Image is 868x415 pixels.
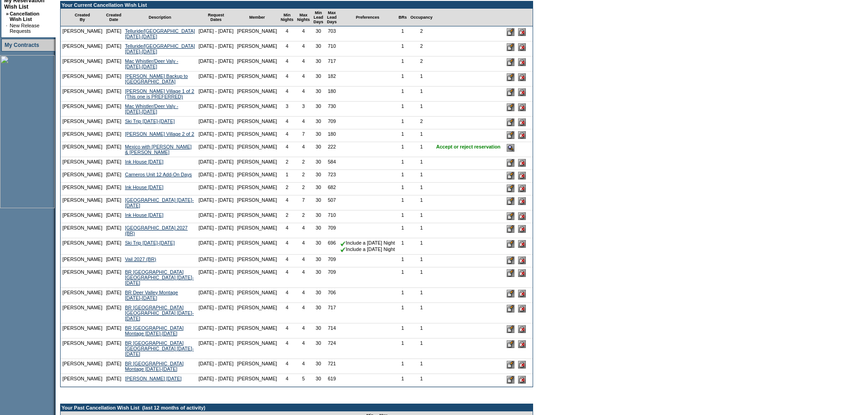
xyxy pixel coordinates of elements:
[279,255,295,267] td: 4
[199,256,234,262] nobr: [DATE] - [DATE]
[518,361,526,369] input: Delete this Request
[61,26,104,41] td: [PERSON_NAME]
[409,87,435,102] td: 1
[279,129,295,142] td: 4
[507,212,514,220] input: Edit this Request
[312,117,325,129] td: 30
[61,170,104,183] td: [PERSON_NAME]
[397,255,409,267] td: 1
[125,197,194,208] a: [GEOGRAPHIC_DATA] [DATE]-[DATE]
[295,183,312,195] td: 2
[507,269,514,277] input: Edit this Request
[518,118,526,126] input: Delete this Request
[104,223,123,238] td: [DATE]
[104,9,123,26] td: Created Date
[235,170,279,183] td: [PERSON_NAME]
[507,225,514,233] input: Edit this Request
[61,87,104,102] td: [PERSON_NAME]
[279,117,295,129] td: 4
[61,210,104,223] td: [PERSON_NAME]
[397,102,409,117] td: 1
[397,223,409,238] td: 1
[518,290,526,297] input: Delete this Request
[507,28,514,36] input: Edit this Request
[397,238,409,254] td: 1
[507,197,514,205] input: Edit this Request
[104,238,123,254] td: [DATE]
[104,102,123,117] td: [DATE]
[197,9,236,26] td: Request Dates
[279,238,295,254] td: 4
[123,9,197,26] td: Description
[409,255,435,267] td: 1
[518,376,526,384] input: Delete this Request
[199,184,234,190] nobr: [DATE] - [DATE]
[507,88,514,96] input: Edit this Request
[518,88,526,96] input: Delete this Request
[409,183,435,195] td: 1
[61,195,104,210] td: [PERSON_NAME]
[235,195,279,210] td: [PERSON_NAME]
[507,325,514,333] input: Edit this Request
[409,267,435,288] td: 1
[235,117,279,129] td: [PERSON_NAME]
[104,56,123,72] td: [DATE]
[518,325,526,333] input: Delete this Request
[325,87,339,102] td: 180
[125,103,178,114] a: Mac Whistler/Deer Valy - [DATE]-[DATE]
[125,159,164,164] a: Ink House [DATE]
[199,103,234,109] nobr: [DATE] - [DATE]
[125,184,164,190] a: Ink House [DATE]
[279,72,295,87] td: 4
[295,117,312,129] td: 4
[397,288,409,303] td: 1
[312,183,325,195] td: 30
[325,210,339,223] td: 710
[235,142,279,157] td: [PERSON_NAME]
[507,376,514,384] input: Edit this Request
[397,72,409,87] td: 1
[518,28,526,36] input: Delete this Request
[125,88,194,99] a: [PERSON_NAME] Village 1 of 2 (This one is PREFERRED)
[279,267,295,288] td: 4
[312,157,325,170] td: 30
[279,102,295,117] td: 3
[125,225,188,236] a: [GEOGRAPHIC_DATA] 2027 (BR)
[507,131,514,139] input: Edit this Request
[279,157,295,170] td: 2
[312,170,325,183] td: 30
[409,102,435,117] td: 1
[409,41,435,56] td: 2
[199,305,234,310] nobr: [DATE] - [DATE]
[312,87,325,102] td: 30
[61,1,533,9] td: Your Current Cancellation Wish List
[325,238,339,254] td: 696
[199,159,234,164] nobr: [DATE] - [DATE]
[104,41,123,56] td: [DATE]
[518,184,526,192] input: Delete this Request
[104,195,123,210] td: [DATE]
[125,269,194,286] a: BR [GEOGRAPHIC_DATA] [GEOGRAPHIC_DATA] [DATE]-[DATE]
[325,303,339,323] td: 717
[518,43,526,51] input: Delete this Request
[279,223,295,238] td: 4
[199,73,234,79] nobr: [DATE] - [DATE]
[61,267,104,288] td: [PERSON_NAME]
[279,303,295,323] td: 4
[125,144,191,155] a: Mexico with [PERSON_NAME] & [PERSON_NAME]
[125,305,194,321] a: BR [GEOGRAPHIC_DATA] [GEOGRAPHIC_DATA] [DATE]-[DATE]
[518,269,526,277] input: Delete this Request
[409,210,435,223] td: 1
[340,247,346,252] img: chkSmaller.gif
[325,170,339,183] td: 723
[5,42,39,48] a: My Contracts
[199,172,234,177] nobr: [DATE] - [DATE]
[199,290,234,295] nobr: [DATE] - [DATE]
[199,225,234,231] nobr: [DATE] - [DATE]
[6,23,9,34] td: ·
[295,288,312,303] td: 4
[312,72,325,87] td: 30
[235,87,279,102] td: [PERSON_NAME]
[199,43,234,49] nobr: [DATE] - [DATE]
[104,170,123,183] td: [DATE]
